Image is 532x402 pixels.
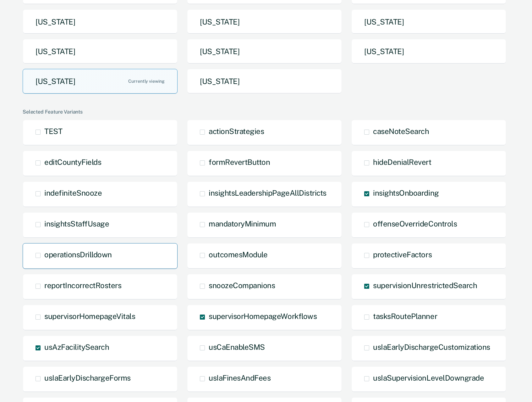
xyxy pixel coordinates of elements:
[209,219,276,228] span: mandatoryMinimum
[209,281,275,290] span: snoozeCompanions
[373,250,432,259] span: protectiveFactors
[373,312,437,321] span: tasksRoutePlanner
[373,127,429,136] span: caseNoteSearch
[187,9,342,34] button: [US_STATE]
[44,188,102,197] span: indefiniteSnooze
[44,250,112,259] span: operationsDrilldown
[373,373,484,382] span: usIaSupervisionLevelDowngrade
[44,373,131,382] span: usIaEarlyDischargeForms
[373,219,457,228] span: offenseOverrideControls
[209,188,326,197] span: insightsLeadershipPageAllDistricts
[44,312,135,321] span: supervisorHomepageVitals
[209,250,267,259] span: outcomesModule
[23,69,178,94] button: [US_STATE]
[187,69,342,94] button: [US_STATE]
[209,343,265,351] span: usCaEnableSMS
[44,158,101,166] span: editCountyFields
[44,343,109,351] span: usAzFacilitySearch
[44,281,121,290] span: reportIncorrectRosters
[44,219,109,228] span: insightsStaffUsage
[23,39,178,64] button: [US_STATE]
[373,188,439,197] span: insightsOnboarding
[373,158,431,166] span: hideDenialRevert
[23,109,507,115] div: Selected Feature Variants
[351,39,506,64] button: [US_STATE]
[209,312,317,321] span: supervisorHomepageWorkflows
[373,343,490,351] span: usIaEarlyDischargeCustomizations
[209,127,264,136] span: actionStrategies
[23,9,178,34] button: [US_STATE]
[187,39,342,64] button: [US_STATE]
[209,158,270,166] span: formRevertButton
[373,281,477,290] span: supervisionUnrestrictedSearch
[44,127,62,136] span: TEST
[209,373,271,382] span: usIaFinesAndFees
[351,9,506,34] button: [US_STATE]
